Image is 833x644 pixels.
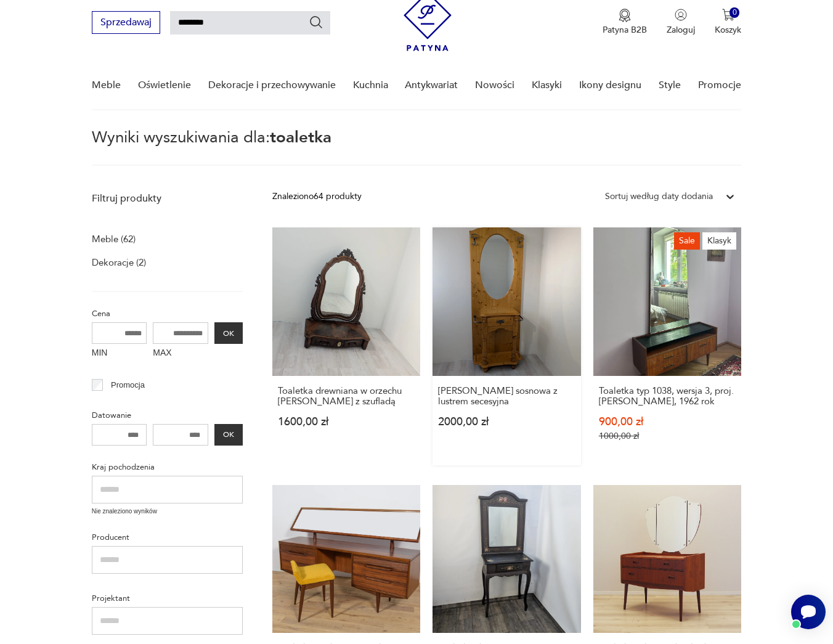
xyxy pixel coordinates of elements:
h3: Toaletka drewniana w orzechu [PERSON_NAME] z szufladą [278,386,415,407]
a: Klasyki [532,62,562,109]
p: Cena [92,307,243,320]
button: OK [214,424,243,446]
a: Meble (62) [92,230,136,248]
a: Oświetlenie [138,62,191,109]
a: Meble [92,62,121,109]
div: Znaleziono 64 produkty [272,190,362,203]
div: 0 [729,7,740,18]
p: Nie znaleziono wyników [92,507,243,516]
button: Sprzedawaj [92,11,160,34]
button: Patyna B2B [603,9,647,36]
p: Wyniki wyszukiwania dla: [92,130,742,166]
label: MAX [153,344,208,364]
a: Kuchnia [353,62,388,109]
p: Datowanie [92,409,243,422]
p: 2000,00 zł [438,417,575,427]
button: OK [214,322,243,344]
a: Toaletka drewniana w orzechu Ludwik XIX z szufladąToaletka drewniana w orzechu [PERSON_NAME] z sz... [272,227,421,465]
a: Dekoracje (2) [92,254,146,271]
p: 1600,00 zł [278,417,415,427]
a: Antykwariat [405,62,458,109]
p: Zaloguj [667,24,695,36]
img: Ikona medalu [619,9,631,22]
h3: Toaletka typ 1038, wersja 3, proj. [PERSON_NAME], 1962 rok [599,386,736,407]
button: Zaloguj [667,9,695,36]
p: Kraj pochodzenia [92,460,243,474]
a: Promocje [698,62,741,109]
p: 1000,00 zł [599,431,736,441]
p: Patyna B2B [603,24,647,36]
span: toaletka [270,126,331,149]
img: Ikonka użytkownika [675,9,687,21]
p: Filtruj produkty [92,192,243,205]
a: Style [659,62,681,109]
iframe: Smartsupp widget button [791,595,826,629]
a: Sprzedawaj [92,19,160,28]
div: Sortuj według daty dodania [605,190,713,203]
p: Promocja [111,378,145,392]
button: Szukaj [309,15,323,30]
p: 900,00 zł [599,417,736,427]
a: Ikony designu [579,62,641,109]
h3: [PERSON_NAME] sosnowa z lustrem secesyjna [438,386,575,407]
a: Dekoracje i przechowywanie [208,62,336,109]
p: Koszyk [715,24,741,36]
button: 0Koszyk [715,9,741,36]
a: Ikona medaluPatyna B2B [603,9,647,36]
p: Producent [92,531,243,544]
a: Toaletka sosnowa z lustrem secesyjna[PERSON_NAME] sosnowa z lustrem secesyjna2000,00 zł [433,227,581,465]
label: MIN [92,344,147,364]
p: Projektant [92,592,243,605]
a: Nowości [475,62,514,109]
img: Ikona koszyka [722,9,734,21]
a: SaleKlasykToaletka typ 1038, wersja 3, proj. Marian Grabiński, 1962 rokToaletka typ 1038, wersja ... [593,227,742,465]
